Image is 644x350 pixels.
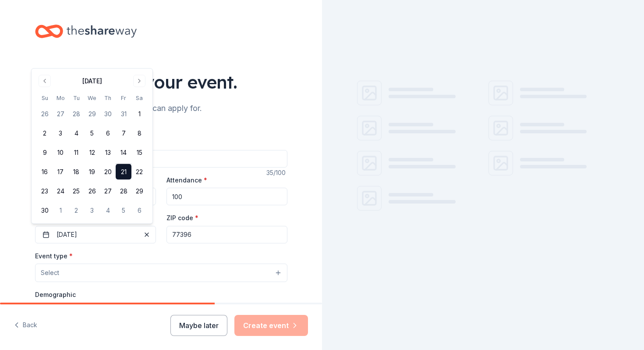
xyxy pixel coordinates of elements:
button: 20 [100,164,116,180]
button: 30 [100,106,116,122]
button: 6 [100,125,116,141]
button: 8 [131,125,147,141]
button: 2 [37,125,53,141]
button: 1 [131,106,147,122]
div: [DATE] [82,76,102,86]
input: Spring Fundraiser [35,150,287,168]
button: 26 [37,106,53,122]
button: 26 [84,183,100,199]
button: 27 [100,183,116,199]
button: 29 [84,106,100,122]
button: 16 [37,164,53,180]
th: Wednesday [84,93,100,103]
label: Attendance [166,176,207,185]
button: 18 [68,164,84,180]
button: Go to previous month [39,75,51,87]
button: 4 [100,203,116,218]
button: Select [35,303,287,321]
button: 9 [37,145,53,161]
button: 19 [84,164,100,180]
th: Monday [53,93,68,103]
button: 30 [37,203,53,218]
button: 29 [131,183,147,199]
button: 25 [68,183,84,199]
button: 5 [84,125,100,141]
button: 22 [131,164,147,180]
button: 14 [116,145,131,161]
button: 6 [131,203,147,218]
button: 2 [68,203,84,218]
button: 15 [131,145,147,161]
button: 11 [68,145,84,161]
button: Select [35,264,287,282]
button: 13 [100,145,116,161]
button: 4 [68,125,84,141]
input: 12345 (U.S. only) [166,226,287,243]
button: 28 [116,183,131,199]
button: 3 [53,125,68,141]
button: 21 [116,164,131,180]
button: 31 [116,106,131,122]
button: 3 [84,203,100,218]
button: 28 [68,106,84,122]
div: We'll find in-kind donations you can apply for. [35,101,287,115]
th: Friday [116,93,131,103]
button: Maybe later [170,315,227,336]
span: Select [41,268,59,278]
button: 12 [84,145,100,161]
label: Demographic [35,290,76,299]
button: Back [14,316,37,335]
button: 23 [37,183,53,199]
button: Go to next month [133,75,145,87]
button: 7 [116,125,131,141]
button: 17 [53,164,68,180]
button: 10 [53,145,68,161]
th: Saturday [131,93,147,103]
th: Sunday [37,93,53,103]
label: Event type [35,252,73,261]
input: 20 [166,188,287,205]
button: 1 [53,203,68,218]
button: 5 [116,203,131,218]
button: 27 [53,106,68,122]
div: Tell us about your event. [35,70,287,94]
label: ZIP code [166,214,198,222]
th: Tuesday [68,93,84,103]
div: 35 /100 [266,168,287,178]
button: 24 [53,183,68,199]
button: [DATE] [35,226,156,243]
th: Thursday [100,93,116,103]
